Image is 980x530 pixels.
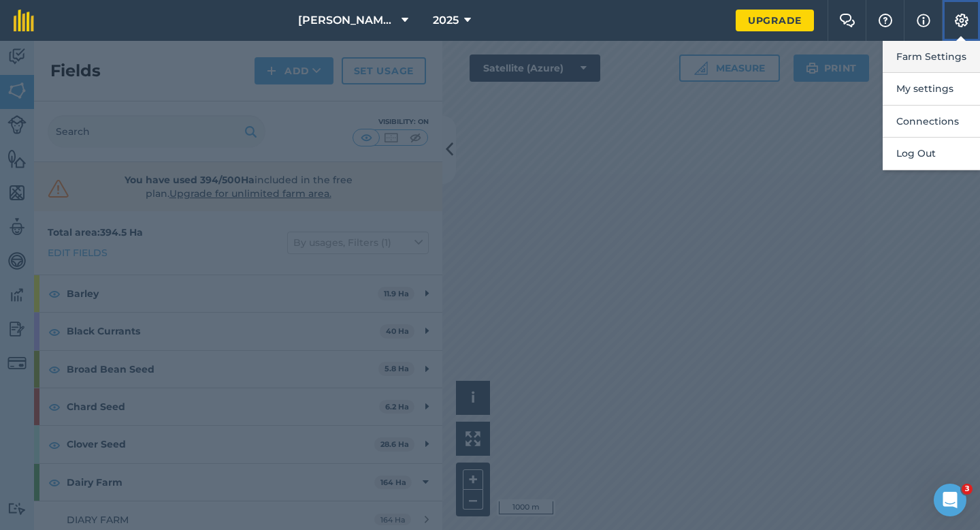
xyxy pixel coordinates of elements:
img: svg+xml;base64,PHN2ZyB4bWxucz0iaHR0cDovL3d3dy53My5vcmcvMjAwMC9zdmciIHdpZHRoPSIxNyIgaGVpZ2h0PSIxNy... [917,12,930,29]
img: A question mark icon [877,14,894,27]
img: Two speech bubbles overlapping with the left bubble in the forefront [839,14,855,27]
button: Farm Settings [883,41,980,73]
span: [PERSON_NAME] Cropping LTD [298,12,396,29]
button: Log Out [883,138,980,170]
img: A cog icon [953,14,970,27]
img: fieldmargin Logo [14,10,34,31]
button: My settings [883,73,980,105]
iframe: Intercom live chat [934,484,966,516]
span: 2025 [433,12,459,29]
span: 3 [962,484,973,495]
button: Connections [883,106,980,138]
a: Upgrade [736,10,814,31]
